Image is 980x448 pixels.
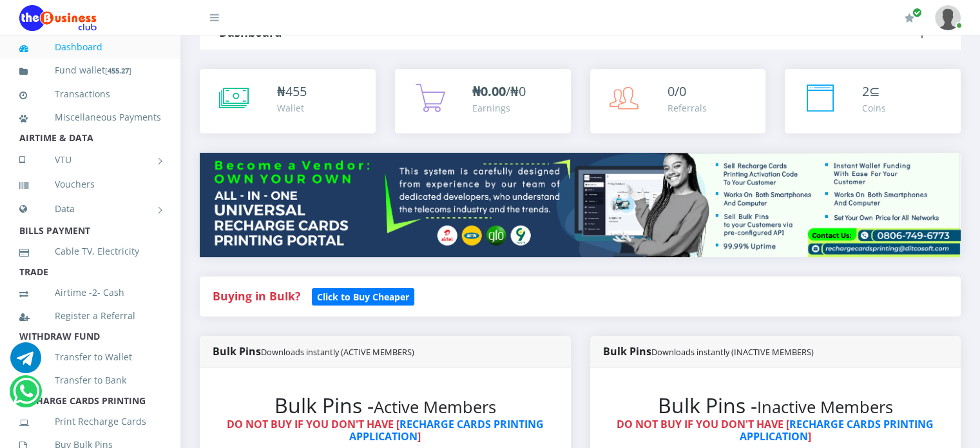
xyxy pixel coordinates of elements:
a: RECHARGE CARDS PRINTING APPLICATION [349,417,544,443]
small: Downloads instantly (ACTIVE MEMBERS) [261,346,414,358]
strong: Bulk Pins [603,344,814,358]
span: /₦0 [472,83,526,100]
a: VTU [19,144,161,176]
small: Downloads instantly (INACTIVE MEMBERS) [651,346,814,358]
a: Airtime -2- Cash [19,278,161,307]
a: 0/0 Referrals [590,69,766,133]
a: Miscellaneous Payments [19,102,161,132]
a: Data [19,193,161,225]
span: 455 [285,83,307,100]
a: Print Recharge Cards [19,407,161,436]
a: ₦0.00/₦0 Earnings [395,69,571,133]
a: Click to Buy Cheaper [312,288,414,304]
a: Chat for support [13,385,39,407]
strong: Bulk Pins [213,344,414,358]
img: multitenant_rcp.png [200,153,961,257]
div: Referrals [668,101,707,115]
a: Transactions [19,79,161,109]
a: Vouchers [19,170,161,199]
img: Logo [19,5,97,31]
div: ⊆ [862,82,886,101]
a: Transfer to Bank [19,365,161,395]
div: ₦ [277,82,307,101]
h2: Bulk Pins - [226,393,545,418]
h2: Bulk Pins - [616,393,936,418]
a: Chat for support [10,352,41,373]
img: User [935,5,961,30]
strong: Buying in Bulk? [213,288,300,304]
a: Cable TV, Electricity [19,237,161,266]
a: Register a Referral [19,301,161,331]
strong: DO NOT BUY IF YOU DON'T HAVE [ ] [227,417,544,443]
a: ₦455 Wallet [200,69,376,133]
a: Fund wallet[455.27] [19,55,161,86]
small: Active Members [374,396,496,418]
div: Earnings [472,101,526,115]
strong: DO NOT BUY IF YOU DON'T HAVE [ ] [617,417,934,443]
div: Coins [862,101,886,115]
div: Wallet [277,101,307,115]
small: [ ] [105,66,131,75]
b: Click to Buy Cheaper [317,291,409,303]
a: Dashboard [832,24,887,39]
span: 2 [862,83,869,100]
a: RECHARGE CARDS PRINTING APPLICATION [740,417,934,443]
a: Transfer to Wallet [19,342,161,372]
small: Inactive Members [757,396,893,418]
i: Renew/Upgrade Subscription [905,13,914,23]
span: Renew/Upgrade Subscription [912,8,922,17]
a: Dashboard [19,32,161,62]
b: 455.27 [108,66,129,75]
b: ₦0.00 [472,83,506,100]
span: 0/0 [668,83,686,100]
